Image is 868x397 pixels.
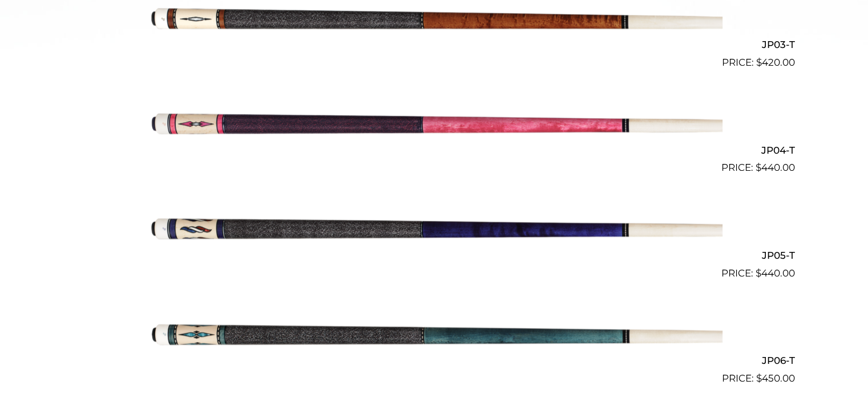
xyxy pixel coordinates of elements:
[74,350,795,371] h2: JP06-T
[74,34,795,55] h2: JP03-T
[756,162,761,173] span: $
[756,162,795,173] bdi: 440.00
[146,75,722,171] img: JP04-T
[756,372,795,384] bdi: 450.00
[74,286,795,386] a: JP06-T $450.00
[74,244,795,266] h2: JP05-T
[74,180,795,280] a: JP05-T $440.00
[756,372,762,384] span: $
[756,57,795,68] bdi: 420.00
[74,139,795,161] h2: JP04-T
[146,180,722,276] img: JP05-T
[756,267,795,279] bdi: 440.00
[756,57,762,68] span: $
[74,75,795,175] a: JP04-T $440.00
[756,267,761,279] span: $
[146,286,722,382] img: JP06-T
